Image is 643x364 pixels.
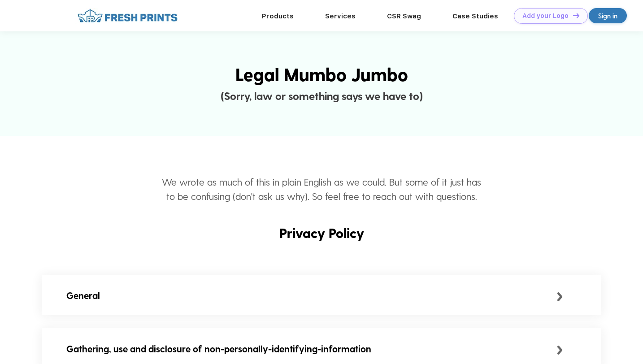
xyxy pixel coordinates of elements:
div: Gathering, use and disclosure of non-personally-identifying-information [66,342,557,356]
div: Add your Logo [522,12,569,20]
img: small_arrow.svg [557,292,563,301]
img: DT [573,13,579,18]
div: Sign in [598,11,617,21]
div: General [66,288,557,303]
a: Sign in [589,8,627,23]
div: (Sorry, law or something says we have to) [13,87,630,104]
img: fo%20logo%202.webp [75,8,180,24]
img: small_arrow.svg [557,346,563,355]
a: Products [262,12,294,20]
div: Legal Mumbo Jumbo [13,61,630,87]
